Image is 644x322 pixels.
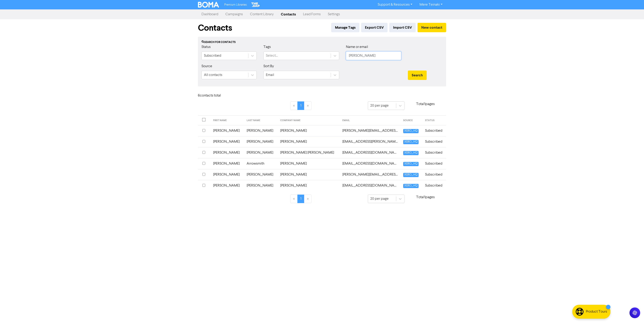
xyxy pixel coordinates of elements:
[346,44,368,50] label: Name or email
[340,116,401,125] th: EMAIL
[210,136,244,147] td: [PERSON_NAME]
[403,162,419,166] span: XERO_HQ
[422,147,446,158] td: Subscribed
[299,10,324,19] a: Lead Forms
[408,71,427,80] button: Search
[370,103,389,108] div: 20 per page
[278,125,340,136] td: [PERSON_NAME]
[422,158,446,169] td: Subscribed
[370,196,389,202] div: 20 per page
[246,10,277,19] a: Content Library
[403,129,419,133] span: XERO_HQ
[403,151,419,155] span: XERO_HQ
[210,158,244,169] td: [PERSON_NAME]
[417,23,446,32] button: New contact
[251,2,261,8] img: The Gap
[210,116,244,125] th: FIRST NAME
[278,136,340,147] td: [PERSON_NAME]
[277,10,299,19] a: Contacts
[278,180,340,191] td: [PERSON_NAME]
[263,64,274,69] label: Sort By
[204,53,221,58] div: Subscribed
[331,23,359,32] button: Manage Tags
[244,169,278,180] td: [PERSON_NAME]
[210,180,244,191] td: [PERSON_NAME]
[244,136,278,147] td: [PERSON_NAME]
[244,158,278,169] td: Arrowsmith
[416,1,446,8] a: Mere Teinaki
[340,169,401,180] td: tania@forestryco.nz
[422,116,446,125] th: STATUS
[422,125,446,136] td: Subscribed
[201,44,211,50] label: Status
[403,184,419,188] span: XERO_HQ
[403,140,419,144] span: XERO_HQ
[340,125,401,136] td: carolyn@wovencollaboration.nz
[204,72,222,78] div: All contacts
[278,116,340,125] th: COMPANY NAME
[224,3,247,6] span: Premium Libraries:
[244,116,278,125] th: LAST NAME
[266,72,274,78] div: Email
[278,169,340,180] td: [PERSON_NAME]
[361,23,388,32] button: Export CSV
[422,180,446,191] td: Subscribed
[340,147,401,158] td: kerriesmith2021@gmail.com
[405,101,446,107] p: Total 1 pages
[389,23,416,32] button: Import CSV
[244,147,278,158] td: [PERSON_NAME]
[374,1,416,8] a: Support & Resources
[244,180,278,191] td: [PERSON_NAME]
[422,169,446,180] td: Subscribed
[198,2,219,8] img: BOMA Logo
[266,53,278,58] div: Select...
[210,125,244,136] td: [PERSON_NAME]
[340,136,401,147] td: jan.carr.smith@gmail.com
[297,195,304,203] a: Page 1 is your current page
[210,169,244,180] td: [PERSON_NAME]
[340,180,401,191] td: tonyjsmith00@gmail.com
[400,116,422,125] th: SOURCE
[198,10,222,19] a: Dashboard
[198,94,234,98] h6: 6 contact s total
[198,23,232,33] h1: Contacts
[297,101,304,110] a: Page 1 is your current page
[278,147,340,158] td: [PERSON_NAME] [PERSON_NAME]
[405,195,446,200] p: Total 1 pages
[244,125,278,136] td: [PERSON_NAME]
[403,173,419,177] span: XERO_HQ
[340,158,401,169] td: susanaarrowsmith@gmail.com
[201,64,212,69] label: Source
[201,40,443,44] div: Search for contacts
[210,147,244,158] td: [PERSON_NAME]
[263,44,271,50] label: Tags
[422,136,446,147] td: Subscribed
[324,10,343,19] a: Settings
[278,158,340,169] td: [PERSON_NAME]
[222,10,246,19] a: Campaigns
[622,301,644,322] iframe: Chat Widget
